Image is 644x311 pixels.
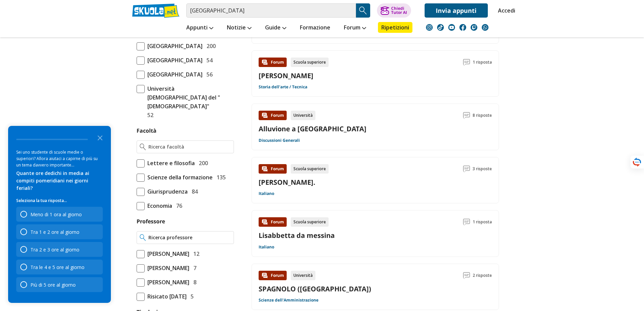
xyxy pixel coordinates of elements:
[261,219,268,225] img: Forum contenuto
[291,111,315,120] div: Università
[30,282,76,288] div: Più di 5 ore al giorno
[8,126,111,303] div: Survey
[145,56,202,65] span: [GEOGRAPHIC_DATA]
[137,218,165,225] label: Professore
[473,271,492,280] span: 2 risposte
[30,264,85,270] div: Tra le 4 e 5 ore al giorno
[145,187,188,196] span: Giurisprudenza
[437,24,444,31] img: tiktok
[145,70,202,79] span: [GEOGRAPHIC_DATA]
[189,187,198,196] span: 84
[145,264,189,272] span: [PERSON_NAME]
[191,249,199,258] span: 12
[482,24,488,31] img: WhatsApp
[30,229,79,235] div: Tra 1 e 2 ore al giorno
[173,201,182,210] span: 76
[140,234,146,241] img: Ricerca professore
[225,22,253,34] a: Notizie
[145,278,189,287] span: [PERSON_NAME]
[16,207,103,222] div: Meno di 1 ora al giorno
[298,22,332,34] a: Formazione
[425,3,488,18] a: Invia appunti
[259,284,371,293] a: SPAGNOLO ([GEOGRAPHIC_DATA])
[259,231,335,240] a: Lisabbetta da messina
[16,242,103,257] div: Tra 2 e 3 ore al giorno
[145,292,187,301] span: Risicato [DATE]
[16,224,103,239] div: Tra 1 e 2 ore al giorno
[16,197,103,204] p: Seleziona la tua risposta...
[145,42,202,50] span: [GEOGRAPHIC_DATA]
[291,58,329,67] div: Scuola superiore
[30,246,79,253] div: Tra 2 e 3 ore al giorno
[145,84,234,111] span: Università [DEMOGRAPHIC_DATA] del "[DEMOGRAPHIC_DATA]"
[426,24,433,31] img: instagram
[473,111,492,120] span: 8 risposte
[473,164,492,174] span: 3 risposte
[204,70,213,79] span: 56
[145,201,172,210] span: Economia
[473,58,492,67] span: 1 risposta
[261,165,268,172] img: Forum contenuto
[145,111,153,119] span: 52
[204,56,213,65] span: 54
[259,217,287,227] div: Forum
[463,219,470,225] img: Commenti lettura
[145,159,195,168] span: Lettere e filosofia
[148,234,231,241] input: Ricerca professore
[140,143,146,150] img: Ricerca facoltà
[263,22,288,34] a: Guide
[471,24,477,31] img: twitch
[259,164,287,174] div: Forum
[448,24,455,31] img: youtube
[391,6,407,15] div: Chiedi Tutor AI
[186,3,356,18] input: Cerca appunti, riassunti o versioni
[291,164,329,174] div: Scuola superiore
[137,127,157,134] label: Facoltà
[16,277,103,292] div: Più di 5 ore al giorno
[191,264,196,272] span: 7
[377,3,411,18] button: ChiediTutor AI
[145,249,189,258] span: [PERSON_NAME]
[259,84,307,90] a: Storia dell'arte / Tecnica
[463,112,470,119] img: Commenti lettura
[16,260,103,274] div: Tra le 4 e 5 ore al giorno
[259,58,287,67] div: Forum
[204,42,216,50] span: 200
[378,22,412,33] a: Ripetizioni
[185,22,215,34] a: Appunti
[259,244,274,250] a: Italiano
[463,59,470,66] img: Commenti lettura
[259,178,315,187] a: [PERSON_NAME].
[459,24,466,31] img: facebook
[261,59,268,66] img: Forum contenuto
[259,138,300,143] a: Discussioni Generali
[145,173,213,182] span: Scienze della formazione
[191,278,196,287] span: 8
[463,165,470,172] img: Commenti lettura
[148,143,231,150] input: Ricerca facoltà
[16,149,103,168] div: Sei uno studente di scuole medie o superiori? Allora aiutaci a capirne di più su un tema davvero ...
[16,170,103,192] div: Quante ore dedichi in media ai compiti pomeridiani nei giorni feriali?
[259,111,287,120] div: Forum
[188,292,194,301] span: 5
[473,217,492,227] span: 1 risposta
[291,217,329,227] div: Scuola superiore
[261,272,268,279] img: Forum contenuto
[259,271,287,280] div: Forum
[261,112,268,119] img: Forum contenuto
[342,22,368,34] a: Forum
[358,5,368,16] img: Cerca appunti, riassunti o versioni
[259,124,366,133] a: Alluvione a [GEOGRAPHIC_DATA]
[463,272,470,279] img: Commenti lettura
[259,71,313,80] a: [PERSON_NAME]
[259,297,318,303] a: Scienze dell'Amministrazione
[291,271,315,280] div: Università
[498,3,512,18] a: Accedi
[30,211,82,218] div: Meno di 1 ora al giorno
[214,173,226,182] span: 135
[259,191,274,196] a: Italiano
[356,3,370,18] button: Search Button
[93,131,107,144] button: Close the survey
[196,159,208,168] span: 200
